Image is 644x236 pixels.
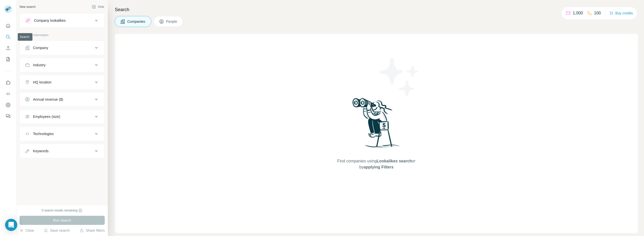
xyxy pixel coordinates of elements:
[20,145,104,157] button: Keywords
[4,89,12,98] button: Use Surfe API
[20,59,104,71] button: Industry
[42,208,83,213] div: 0 search results remaining
[4,44,12,53] button: Enrich CSV
[364,165,393,169] span: applying Filters
[20,42,104,54] button: Company
[350,97,403,153] img: Surfe Illustration - Woman searching with binoculars
[20,14,104,27] button: Company lookalikes
[377,159,412,163] span: Lookalikes search
[20,111,104,123] button: Employees (size)
[44,228,70,233] button: Save search
[34,18,66,23] div: Company lookalikes
[594,10,601,16] p: 100
[4,55,12,64] button: My lists
[4,32,12,41] button: Search
[5,219,17,231] div: Open Intercom Messenger
[4,78,12,87] button: Use Surfe on LinkedIn
[4,21,12,30] button: Quick start
[33,45,48,50] div: Company
[33,114,60,119] div: Employees (size)
[609,10,633,17] button: Buy credits
[573,10,583,16] p: 1,000
[20,93,104,105] button: Annual revenue ($)
[377,54,422,100] img: Surfe Illustration - Stars
[20,128,104,140] button: Technologies
[4,112,12,121] button: Feedback
[88,3,108,11] button: Hide
[115,6,638,13] h4: Search
[33,148,48,154] div: Keywords
[33,131,54,136] div: Technologies
[336,158,417,170] span: Find companies using or by
[20,228,34,233] button: Clear
[33,97,63,102] div: Annual revenue ($)
[33,62,46,68] div: Industry
[33,80,51,85] div: HQ location
[20,5,35,9] div: New search
[127,19,146,24] span: Companies
[4,100,12,110] button: Dashboard
[166,19,178,24] span: People
[80,228,105,233] button: Share filters
[20,76,104,88] button: HQ location
[20,33,105,37] p: Company information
